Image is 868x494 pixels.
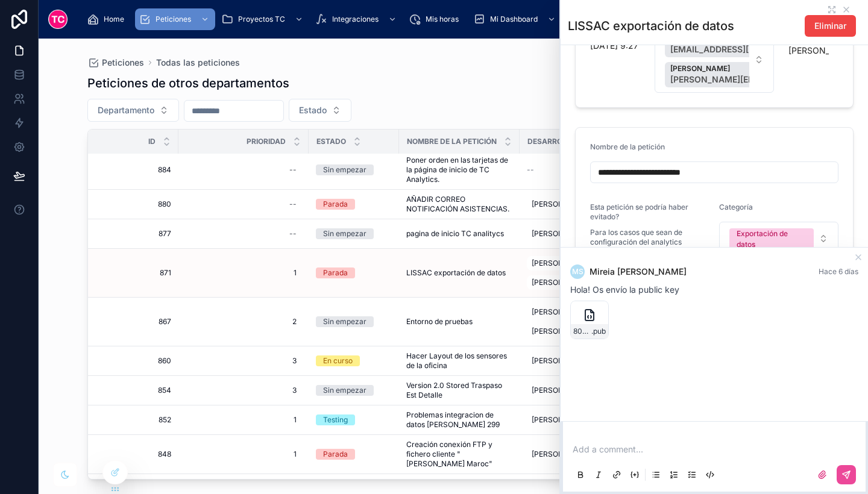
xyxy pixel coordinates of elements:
div: Sin empezar [323,385,366,396]
a: Mis horas [405,8,467,30]
span: Para los casos que sean de configuración del analytics [590,228,709,247]
a: 860 [102,356,171,366]
a: 1 [186,445,301,464]
div: Parada [323,267,348,278]
a: Parada [316,449,392,460]
span: Peticiones [156,14,191,24]
a: 884 [102,165,171,175]
span: Proyectos TC [238,14,285,24]
span: Hola! Os envío la public key [570,284,679,295]
span: Mis horas [426,14,459,24]
a: [PERSON_NAME][PERSON_NAME] [527,302,603,341]
span: -- [527,165,534,175]
span: Nombre de la petición [590,142,665,151]
button: Select Button [719,222,838,255]
a: Problemas integracion de datos [PERSON_NAME] 299 [406,410,512,430]
span: [PERSON_NAME] [532,258,590,268]
div: Exportación de datos [737,228,807,250]
div: -- [289,199,297,209]
span: [PERSON_NAME] [532,307,590,317]
a: 852 [102,415,171,425]
span: [PERSON_NAME] [532,327,590,336]
div: Parada [323,199,348,210]
span: Nombre de la petición [407,137,497,146]
span: LISSAC exportación de datos [406,268,506,278]
a: [PERSON_NAME][PERSON_NAME] [527,254,603,292]
span: [PERSON_NAME] [532,356,590,366]
span: Categoría [719,202,753,211]
h1: LISSAC exportación de datos [568,17,734,34]
a: -- [186,160,301,180]
a: Poner orden en las tarjetas de la página de inicio de TC Analytics. [406,155,512,184]
a: 877 [102,229,171,239]
a: Creación conexión FTP y fichero cliente "[PERSON_NAME] Maroc" [406,440,512,469]
a: Sin empezar [316,164,392,175]
span: Hacer Layout de los sensores de la oficina [406,351,512,370]
a: Peticiones [87,57,144,69]
span: pagina de inicio TC analitycs [406,229,504,239]
div: Sin empezar [323,316,366,327]
a: 854 [102,386,171,395]
div: Sin empezar [323,228,366,239]
a: [PERSON_NAME] [527,195,603,214]
span: [PERSON_NAME][EMAIL_ADDRESS][DOMAIN_NAME] [670,73,863,86]
div: Parada [323,449,348,460]
span: Mi Dashboard [490,14,538,24]
a: Entorno de pruebas [406,317,512,327]
span: [PERSON_NAME] [532,229,590,239]
a: pagina de inicio TC analitycs [406,229,512,239]
span: [EMAIL_ADDRESS][DOMAIN_NAME] [670,43,817,55]
div: -- [289,229,297,239]
a: -- [186,224,301,243]
a: -- [527,165,603,175]
a: Sin empezar [316,385,392,396]
span: 1 [190,415,297,425]
span: Estado [299,104,327,116]
a: 3 [186,351,301,370]
div: scrollable content [77,6,820,33]
a: Sin empezar [316,228,392,239]
span: [PERSON_NAME] [532,278,590,287]
a: 1 [186,410,301,430]
span: Departamento [98,104,154,116]
span: Home [104,14,124,24]
span: Mireia [PERSON_NAME] [590,266,687,278]
span: [PERSON_NAME] [788,45,829,57]
a: Parada [316,199,392,210]
span: .pub [591,327,606,336]
a: Sin empezar [316,316,392,327]
a: 3 [186,381,301,400]
h1: Peticiones de otros departamentos [87,75,289,92]
div: Testing [323,414,348,425]
a: AÑADIR CORREO NOTIFICACIÓN ASISTENCIAS. [406,195,512,214]
span: 809_public_key [573,327,591,336]
a: Mi Dashboard [470,8,562,30]
a: Peticiones [135,8,215,30]
button: Select Button [87,99,179,122]
a: 848 [102,449,171,459]
a: 867 [102,317,171,327]
span: Desarrollador [527,137,592,146]
span: MS [572,267,583,277]
span: 2 [190,317,297,327]
span: 1 [190,449,297,459]
a: Todas las peticiones [156,57,240,69]
span: [PERSON_NAME] [532,415,590,425]
span: 871 [102,268,171,278]
span: [DATE] 9:27 [590,40,645,52]
div: Sin empezar [323,164,366,175]
span: Hace 6 días [819,267,858,276]
a: 880 [102,199,171,209]
a: [PERSON_NAME] [527,445,603,464]
span: [PERSON_NAME] [532,386,590,395]
a: LISSAC exportación de datos [406,268,512,278]
a: 2 [186,312,301,331]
